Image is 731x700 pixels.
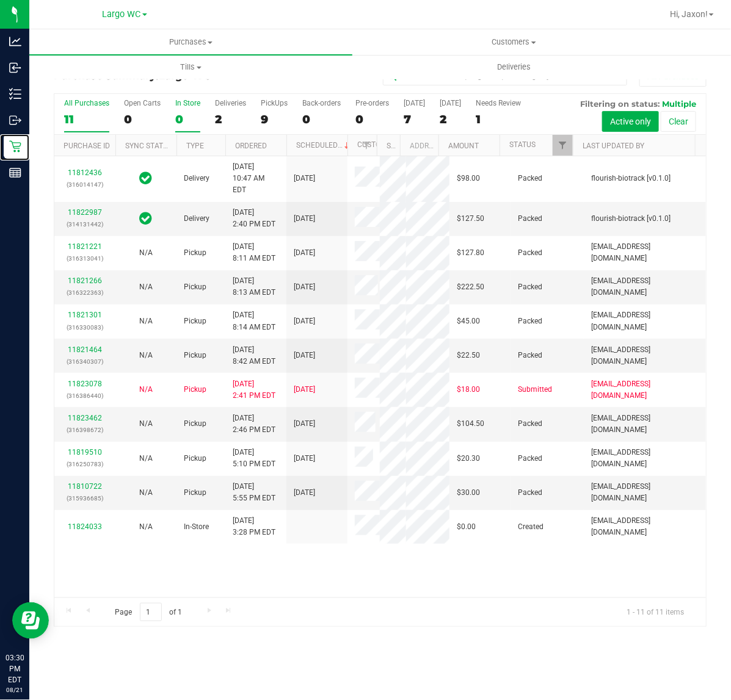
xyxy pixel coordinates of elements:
[294,487,315,499] span: [DATE]
[9,167,21,179] inline-svg: Reports
[518,213,542,225] span: Packed
[404,112,425,126] div: 7
[457,350,480,361] span: $22.50
[233,309,275,333] span: [DATE] 8:14 AM EDT
[124,99,161,107] div: Open Carts
[476,112,521,126] div: 1
[184,487,206,499] span: Pickup
[140,170,153,187] span: In Sync
[5,685,24,695] p: 08/21
[296,141,352,150] a: Scheduled
[235,142,267,150] a: Ordered
[355,99,389,107] div: Pre-orders
[294,350,315,361] span: [DATE]
[62,287,108,298] p: (316322363)
[62,322,108,333] p: (316330083)
[302,112,341,126] div: 0
[139,248,153,257] span: Not Applicable
[184,173,209,184] span: Delivery
[184,281,206,293] span: Pickup
[353,37,675,48] span: Customers
[184,350,206,361] span: Pickup
[662,99,696,109] span: Multiple
[9,35,21,48] inline-svg: Analytics
[457,384,480,395] span: $18.00
[62,390,108,402] p: (316386440)
[12,602,49,639] iframe: Resource center
[103,9,141,20] span: Largo WC
[352,29,675,55] a: Customers
[215,99,246,107] div: Deliveries
[387,142,451,150] a: State Registry ID
[617,603,694,621] span: 1 - 11 of 11 items
[68,448,102,456] a: 11819510
[518,247,542,259] span: Packed
[518,281,542,293] span: Packed
[261,99,288,107] div: PickUps
[518,487,542,499] span: Packed
[184,418,206,430] span: Pickup
[261,112,288,126] div: 9
[580,99,660,109] span: Filtering on status:
[356,135,376,156] a: Filter
[233,275,275,298] span: [DATE] 8:13 AM EDT
[233,207,275,230] span: [DATE] 2:40 PM EDT
[215,112,246,126] div: 2
[476,99,521,107] div: Needs Review
[518,316,542,327] span: Packed
[139,316,153,327] button: N/A
[139,351,153,359] span: Not Applicable
[68,414,102,422] a: 11823462
[294,453,315,464] span: [DATE]
[139,384,153,395] button: N/A
[233,161,279,197] span: [DATE] 10:47 AM EDT
[457,316,480,327] span: $45.00
[448,142,479,150] a: Amount
[68,380,102,388] a: 11823078
[64,99,109,107] div: All Purchases
[457,213,484,225] span: $127.50
[62,179,108,190] p: (316014147)
[518,350,542,361] span: Packed
[139,247,153,259] button: N/A
[294,281,315,293] span: [DATE]
[591,447,699,470] span: [EMAIL_ADDRESS][DOMAIN_NAME]
[591,413,699,436] span: [EMAIL_ADDRESS][DOMAIN_NAME]
[294,316,315,327] span: [DATE]
[661,111,696,132] button: Clear
[591,378,699,402] span: [EMAIL_ADDRESS][DOMAIN_NAME]
[139,283,153,291] span: Not Applicable
[62,493,108,504] p: (315936685)
[139,317,153,325] span: Not Applicable
[294,384,315,395] span: [DATE]
[457,453,480,464] span: $20.30
[54,71,271,82] h3: Purchase Summary:
[294,213,315,225] span: [DATE]
[139,385,153,394] span: Not Applicable
[583,142,644,150] a: Last Updated By
[139,487,153,499] button: N/A
[62,218,108,230] p: (314131442)
[139,419,153,428] span: Not Applicable
[602,111,659,132] button: Active only
[139,418,153,430] button: N/A
[175,99,200,107] div: In Store
[9,140,21,153] inline-svg: Retail
[457,521,476,533] span: $0.00
[184,247,206,259] span: Pickup
[68,345,102,354] a: 11821464
[186,142,204,150] a: Type
[139,350,153,361] button: N/A
[124,112,161,126] div: 0
[30,62,352,73] span: Tills
[509,140,536,149] a: Status
[591,241,699,264] span: [EMAIL_ADDRESS][DOMAIN_NAME]
[518,453,542,464] span: Packed
[233,413,275,436] span: [DATE] 2:46 PM EDT
[5,652,24,685] p: 03:30 PM EDT
[184,316,206,327] span: Pickup
[457,418,484,430] span: $104.50
[62,424,108,436] p: (316398672)
[184,521,209,533] span: In-Store
[68,311,102,319] a: 11821301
